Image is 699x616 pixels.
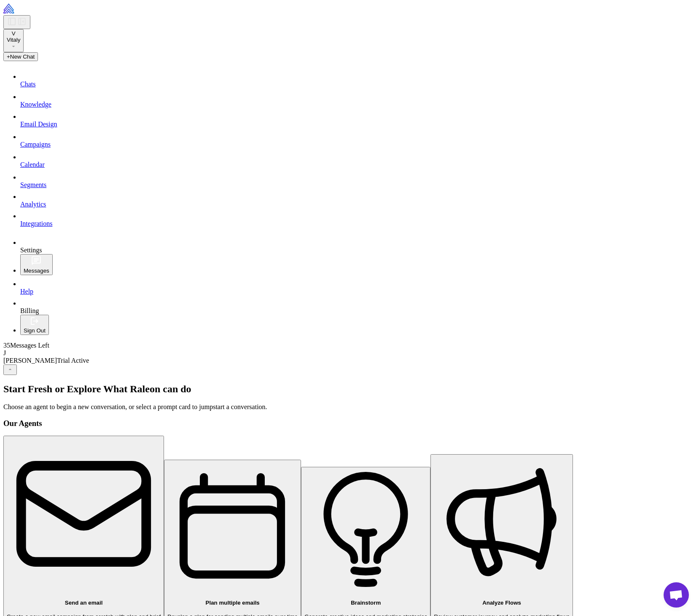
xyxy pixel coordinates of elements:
span: Analytics [20,201,46,208]
span: Billing [20,307,39,314]
span: Vitaly [7,37,20,43]
span: Knowledge [20,101,51,108]
h4: Plan multiple emails [167,600,298,606]
span: Trial Active [57,357,89,364]
span: Sign Out [24,327,46,334]
span: Help [20,288,33,295]
a: Raleon Logo [3,8,65,15]
span: Campaigns [20,141,51,148]
span: [PERSON_NAME] [3,357,57,364]
button: Messages [20,254,53,275]
span: + [7,54,10,60]
span: Settings [20,246,42,254]
span: Integrations [20,220,52,227]
span: Messages Left [10,342,49,349]
h4: Analyze Flows [434,600,570,606]
h4: Brainstorm [304,600,427,606]
button: +New Chat [3,52,38,61]
span: Chats [20,80,35,88]
span: 35 [3,342,10,349]
button: VVitaly [3,29,24,52]
button: Sign Out [20,315,49,335]
span: Segments [20,181,46,188]
span: Calendar [20,161,45,168]
div: Open chat [664,582,689,608]
span: Email Design [20,121,57,128]
span: New Chat [10,54,35,60]
img: Raleon Logo [3,3,65,13]
span: Messages [24,268,49,274]
h4: Send an email [7,600,161,606]
div: V [7,30,20,37]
